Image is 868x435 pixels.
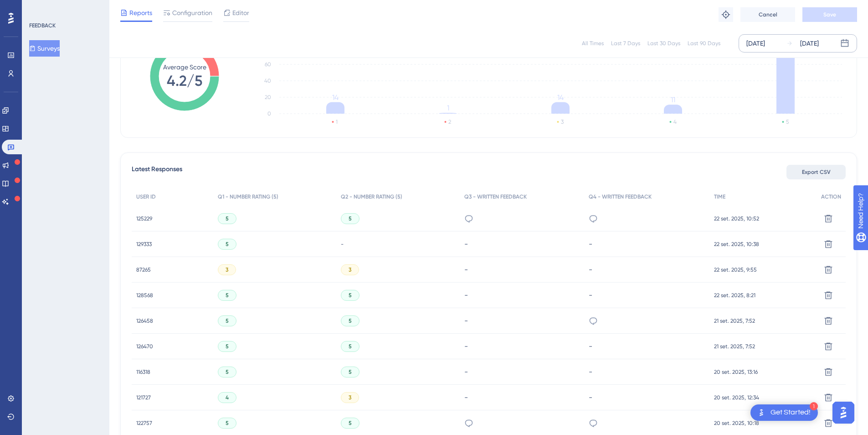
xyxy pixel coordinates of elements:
span: 125229 [136,215,152,222]
span: Latest Responses [132,164,182,180]
span: 4 [226,394,229,401]
span: Q4 - WRITTEN FEEDBACK [589,193,652,200]
div: - [464,367,580,376]
span: 5 [349,292,352,299]
button: Cancel [740,7,795,22]
span: 5 [349,368,352,376]
tspan: Average Score [163,63,206,71]
div: - [589,240,704,248]
span: Export CSV [802,168,831,176]
span: 126470 [136,343,153,350]
div: - [589,393,704,402]
tspan: 1 [447,104,449,112]
span: 5 [226,241,229,248]
div: Get Started! [770,408,811,418]
text: 1 [336,119,338,125]
span: Editor [232,7,249,18]
tspan: 40 [264,78,271,84]
div: Last 90 Days [688,40,720,47]
span: 20 set. 2025, 10:18 [714,419,759,427]
span: USER ID [136,193,156,200]
span: 5 [226,215,229,222]
div: All Times [582,40,604,47]
text: 2 [448,119,451,125]
span: Need Help? [21,2,57,13]
span: Cancel [759,11,777,18]
div: Open Get Started! checklist, remaining modules: 1 [750,404,818,421]
tspan: 0 [267,110,271,117]
tspan: 14 [332,93,339,102]
div: - [464,393,580,402]
div: Last 7 Days [611,40,640,47]
span: Reports [129,7,152,18]
span: 5 [226,292,229,299]
div: - [464,240,580,248]
span: 5 [226,419,229,427]
span: 22 set. 2025, 10:38 [714,241,759,248]
span: 3 [349,394,351,401]
span: Configuration [172,7,212,18]
div: - [464,265,580,274]
span: 22 set. 2025, 10:52 [714,215,759,222]
div: - [464,291,580,299]
span: 5 [349,419,352,427]
span: 3 [349,266,351,273]
tspan: 4.2/5 [167,72,202,89]
span: 122757 [136,419,152,427]
span: Q1 - NUMBER RATING (5) [218,193,278,200]
span: 128568 [136,292,153,299]
div: FEEDBACK [29,22,56,29]
span: 20 set. 2025, 12:34 [714,394,759,401]
img: launcher-image-alternative-text [756,407,767,418]
span: 121727 [136,394,151,401]
span: 3 [226,266,228,273]
div: - [589,367,704,376]
span: TIME [714,193,725,200]
div: - [589,265,704,274]
tspan: 11 [671,95,675,104]
span: Q3 - WRITTEN FEEDBACK [464,193,527,200]
span: Save [823,11,836,18]
span: 116318 [136,368,150,376]
div: Last 30 Days [647,40,680,47]
span: ACTION [821,193,841,200]
div: - [464,316,580,325]
div: - [464,342,580,351]
button: Save [802,7,857,22]
div: [DATE] [800,38,819,49]
button: Export CSV [786,165,846,179]
span: 5 [226,343,229,350]
span: 5 [349,343,352,350]
button: Surveys [29,40,60,57]
span: 21 set. 2025, 7:52 [714,317,755,325]
span: 126458 [136,317,153,325]
span: 22 set. 2025, 9:55 [714,266,757,273]
span: 21 set. 2025, 7:52 [714,343,755,350]
div: [DATE] [746,38,765,49]
div: - [589,342,704,351]
tspan: 14 [557,93,564,102]
iframe: UserGuiding AI Assistant Launcher [830,399,857,426]
div: - [589,291,704,299]
tspan: 20 [265,94,271,100]
span: Q2 - NUMBER RATING (5) [341,193,402,200]
text: 4 [673,119,677,125]
tspan: 60 [265,61,271,68]
span: 5 [349,215,352,222]
text: 5 [786,119,789,125]
div: 1 [810,402,818,410]
span: 5 [226,368,229,376]
span: 5 [349,317,352,325]
span: 5 [226,317,229,325]
span: - [341,241,344,248]
text: 3 [561,119,564,125]
span: 22 set. 2025, 8:21 [714,292,755,299]
span: 129333 [136,241,152,248]
span: 87265 [136,266,151,273]
span: 20 set. 2025, 13:16 [714,368,758,376]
